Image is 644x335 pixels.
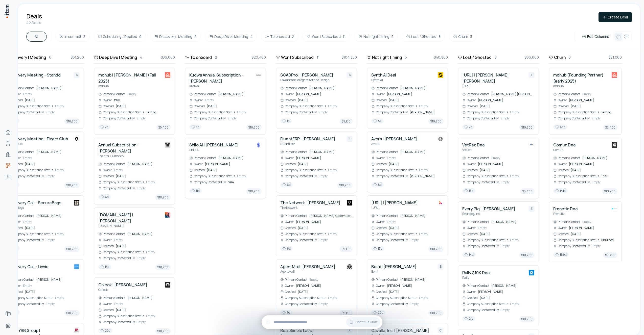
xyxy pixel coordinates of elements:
span: [DATE] [298,98,353,102]
div: Company Subscription Status [462,110,508,114]
div: Created [98,104,114,108]
span: [PERSON_NAME] [569,162,617,166]
button: To onboard2 [261,32,298,42]
a: Discovery Meeting - Fixers ClubFixers ClubFixers ClubPrimary Contact[PERSON_NAME]OwnerEmptyCreate... [7,136,80,188]
span: 11d [189,188,202,193]
span: Empty [419,104,444,108]
div: VetRec DealVetRecVetRecPrimary ContactEmptyOwner[PERSON_NAME]Created[DATE]Company Subscription St... [458,138,539,198]
div: Primary Contact [553,92,580,96]
span: Empty [319,174,353,178]
p: Avora [371,142,418,146]
a: Deals [3,161,13,171]
a: Companies [3,149,13,160]
span: Item [114,98,171,102]
h4: mdhub | [PERSON_NAME] (Fall 2025) [98,72,160,84]
a: Annual Subscription - [PERSON_NAME]Tools for HumanityTools for HumanityPrimary Contact[PERSON_NAM... [98,142,171,200]
a: Home [3,127,13,137]
div: Owner [553,98,567,102]
div: Primary Contact [98,162,125,166]
span: $10,200 [246,124,262,130]
img: Frenetic [611,206,617,212]
div: Created [280,98,296,102]
a: Synth AI DealSynth AISynth AIPrimary Contact[PERSON_NAME]Owner[PERSON_NAME]Created[DATE]Company S... [371,72,444,124]
div: [DOMAIN_NAME] | [PERSON_NAME][DOMAIN_NAME]Arcade.devPrimary Contact[PERSON_NAME]OwnerEmptyCreated... [94,208,175,274]
h4: FluentERP | [PERSON_NAME] [280,136,335,142]
div: Company Contacted By [553,116,590,120]
span: $10,200 [64,118,80,124]
div: F [347,136,353,142]
div: Created [371,98,387,102]
div: Created [371,162,387,166]
div: Created [462,104,478,108]
div: Shilo AI | [PERSON_NAME]Shilo AIShilo AIPrimary Contact[PERSON_NAME]Owner[PERSON_NAME]Created[DAT... [185,138,266,198]
span: Empty [55,104,80,108]
div: Company Subscription Status [553,110,599,114]
div: Company Contacted By [280,110,317,114]
span: [PERSON_NAME] [36,86,80,90]
span: 5 [392,34,394,39]
div: Created [280,162,296,166]
p: mdhub [98,84,160,88]
span: [PERSON_NAME] [296,92,353,96]
span: Empty [592,180,617,184]
p: FluentERP [280,142,335,146]
p: Fixers Club [7,142,68,146]
div: [URL] | [PERSON_NAME][URL]Thoughtful.aiPrimary Contact[PERSON_NAME]OwnerEmptyCreated[DATE]Company... [367,195,448,256]
h4: Discovery Meeting - Fixers Club [7,136,68,142]
span: Empty [328,168,353,172]
span: Item [228,180,262,184]
div: S [347,72,353,78]
span: $10,200 [519,124,535,130]
div: Discovery Meeting - Fixers ClubFixers ClubFixers ClubPrimary Contact[PERSON_NAME]OwnerEmptyCreate... [3,132,84,192]
p: Savannah College of Art and Design [280,78,333,82]
h4: Comun Deal [553,142,577,148]
div: Every Pig | [PERSON_NAME]Everypig, Inc.EPrimary Contact[PERSON_NAME]OwnerEmptyCreated[DATE]Compan... [458,201,539,262]
div: T [528,72,535,78]
h4: Shilo AI | [PERSON_NAME] [189,142,239,148]
p: Shilo AI [189,148,239,152]
h4: [DOMAIN_NAME] | [PERSON_NAME] [98,212,160,224]
div: Owner [98,98,112,102]
div: Company Subscription Status [280,168,326,172]
span: 2d [98,124,110,130]
h4: VetRec Deal [462,142,486,148]
button: 11d [189,188,202,194]
span: Empty [491,156,535,160]
button: 8d [371,182,384,188]
div: Primary Contact [462,156,489,160]
div: Avora | [PERSON_NAME]AvoraAvoraPrimary Contact[PERSON_NAME]OwnerEmptyCreated[DATE]Company Subscri... [367,132,448,192]
span: [PERSON_NAME] [478,162,535,166]
div: SCADPro | [PERSON_NAME]Savannah College of Art and DesignSPrimary Contact[PERSON_NAME]Owner[PERSO... [276,68,357,128]
p: [URL] [462,84,524,88]
a: VetRec DealVetRecVetRecPrimary ContactEmptyOwner[PERSON_NAME]Created[DATE]Company Subscription St... [462,142,535,194]
span: [PERSON_NAME] [218,156,262,160]
div: Company Subscription Status [189,110,235,114]
img: Arcade.dev [165,212,171,218]
p: Synth AI [371,78,396,82]
div: Owner [462,98,476,102]
div: Primary Contact [98,92,125,96]
button: Discovery | Meeting6 [150,32,201,42]
span: 2d [462,124,474,130]
span: 3 [83,34,85,39]
span: [PERSON_NAME] [400,86,444,90]
a: Discovery Call - SecureBagsSecureBagsSecureBagsPrimary Contact[PERSON_NAME]OwnerEmptyCreated[DATE... [7,200,80,252]
div: Discovery Meeting - StanddStanddSPrimary Contact[PERSON_NAME]OwnerEmptyCreated[DATE]Company Subsc... [3,68,84,128]
span: [DATE] [298,162,353,166]
div: mdhub | [PERSON_NAME] (Fall 2025)mdhubmdhubPrimary ContactEmptyOwnerItemCreated[DATE]Company Subs... [94,68,175,135]
button: In contact3 [55,32,90,42]
div: Discovery Call - SecureBagsSecureBagsSecureBagsPrimary Contact[PERSON_NAME]OwnerEmptyCreated[DATE... [3,195,84,256]
div: Company Subscription Status [280,104,326,108]
button: Edit Columns [580,33,611,40]
img: Thoughtful.ai [438,200,444,206]
span: [PERSON_NAME] [387,92,444,96]
button: 2d [98,124,110,130]
div: Company Subscription Status [98,180,144,184]
span: Empty [387,156,444,160]
span: $9,150 [339,118,353,124]
span: Empty [501,116,535,120]
p: Everypig, Inc. [462,212,515,216]
button: Not right timing5 [354,32,398,42]
span: Empty [228,116,262,120]
p: [URL] [371,206,418,210]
